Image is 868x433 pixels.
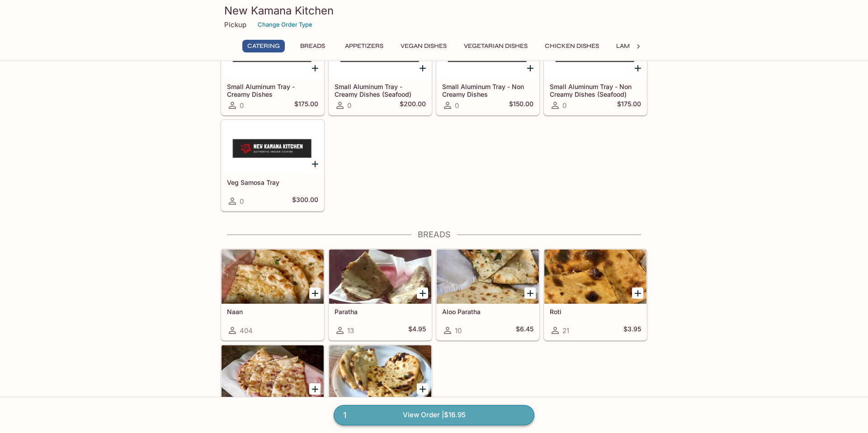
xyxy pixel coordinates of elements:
[309,62,321,74] button: Add Small Aluminum Tray - Creamy Dishes
[340,40,388,52] button: Appetizers
[309,287,321,299] button: Add Naan
[562,101,566,110] span: 0
[329,345,431,400] div: Bread Basket
[294,100,318,111] h5: $175.00
[334,405,534,425] a: 1View Order |$16.95
[623,325,641,336] h5: $3.95
[550,83,641,98] h5: Small Aluminum Tray - Non Creamy Dishes (Seafood)
[459,40,533,52] button: Vegetarian Dishes
[222,24,324,79] div: Small Aluminum Tray - Creamy Dishes
[632,287,643,299] button: Add Roti
[436,24,539,115] a: Small Aluminum Tray - Non Creamy Dishes0$150.00
[417,383,428,395] button: Add Bread Basket
[408,325,426,336] h5: $4.95
[221,120,324,211] a: Veg Samosa Tray0$300.00
[455,101,459,110] span: 0
[544,249,646,304] div: Roti
[222,120,324,174] div: Veg Samosa Tray
[222,249,324,304] div: Naan
[254,18,316,32] button: Change Order Type
[611,40,663,52] button: Lamb Dishes
[292,196,318,207] h5: $300.00
[509,100,533,111] h5: $150.00
[347,101,351,110] span: 0
[455,326,462,335] span: 10
[227,83,318,98] h5: Small Aluminum Tray - Creamy Dishes
[417,62,428,74] button: Add Small Aluminum Tray - Creamy Dishes (Seafood)
[240,197,244,206] span: 0
[224,4,644,18] h3: New Kamana Kitchen
[329,24,431,79] div: Small Aluminum Tray - Creamy Dishes (Seafood)
[221,249,324,340] a: Naan404
[442,83,533,98] h5: Small Aluminum Tray - Non Creamy Dishes
[335,83,426,98] h5: Small Aluminum Tray - Creamy Dishes (Seafood)
[562,326,569,335] span: 21
[335,308,426,315] h5: Paratha
[524,62,536,74] button: Add Small Aluminum Tray - Non Creamy Dishes
[221,24,324,115] a: Small Aluminum Tray - Creamy Dishes0$175.00
[224,20,246,29] p: Pickup
[540,40,604,52] button: Chicken Dishes
[436,249,539,340] a: Aloo Paratha10$6.45
[329,249,432,340] a: Paratha13$4.95
[309,158,321,169] button: Add Veg Samosa Tray
[437,249,539,304] div: Aloo Paratha
[292,40,333,52] button: Breads
[396,40,452,52] button: Vegan Dishes
[309,383,321,395] button: Add Onion Kulcha
[524,287,536,299] button: Add Aloo Paratha
[544,24,646,79] div: Small Aluminum Tray - Non Creamy Dishes (Seafood)
[227,179,318,186] h5: Veg Samosa Tray
[242,40,285,52] button: Catering
[417,287,428,299] button: Add Paratha
[550,308,641,315] h5: Roti
[400,100,426,111] h5: $200.00
[544,24,647,115] a: Small Aluminum Tray - Non Creamy Dishes (Seafood)0$175.00
[240,326,253,335] span: 404
[221,230,647,240] h4: Breads
[516,325,533,336] h5: $6.45
[329,249,431,304] div: Paratha
[240,101,244,110] span: 0
[347,326,354,335] span: 13
[442,308,533,315] h5: Aloo Paratha
[222,345,324,400] div: Onion Kulcha
[617,100,641,111] h5: $175.00
[227,308,318,315] h5: Naan
[437,24,539,79] div: Small Aluminum Tray - Non Creamy Dishes
[338,409,352,422] span: 1
[544,249,647,340] a: Roti21$3.95
[329,24,432,115] a: Small Aluminum Tray - Creamy Dishes (Seafood)0$200.00
[632,62,643,74] button: Add Small Aluminum Tray - Non Creamy Dishes (Seafood)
